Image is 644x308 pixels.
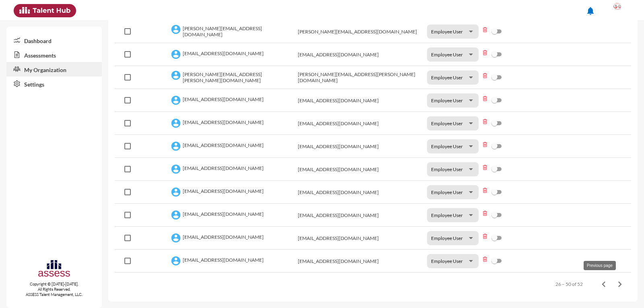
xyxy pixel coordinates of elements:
[298,20,427,43] td: [PERSON_NAME][EMAIL_ADDRESS][DOMAIN_NAME]
[6,48,102,62] a: Assessments
[596,276,612,292] button: Previous page
[586,6,595,16] mat-icon: notifications
[298,181,427,204] td: [EMAIL_ADDRESS][DOMAIN_NAME]
[169,43,298,66] td: [EMAIL_ADDRESS][DOMAIN_NAME]
[431,166,463,172] span: Employee User
[431,29,463,35] span: Employee User
[169,227,298,250] td: [EMAIL_ADDRESS][DOMAIN_NAME]
[169,204,298,227] td: [EMAIL_ADDRESS][DOMAIN_NAME]
[6,62,102,76] a: My Organization
[169,20,298,43] td: [PERSON_NAME][EMAIL_ADDRESS][DOMAIN_NAME]
[431,97,463,103] span: Employee User
[431,189,463,195] span: Employee User
[431,212,463,218] span: Employee User
[169,66,298,89] td: [PERSON_NAME][EMAIL_ADDRESS][PERSON_NAME][DOMAIN_NAME]
[431,74,463,81] span: Employee User
[169,112,298,135] td: [EMAIL_ADDRESS][DOMAIN_NAME]
[169,158,298,181] td: [EMAIL_ADDRESS][DOMAIN_NAME]
[37,259,71,280] img: assesscompany-logo.png
[169,250,298,273] td: [EMAIL_ADDRESS][DOMAIN_NAME]
[6,281,102,297] p: Copyright © [DATE]-[DATE]. All Rights Reserved. ASSESS Talent Management, LLC.
[298,135,427,158] td: [EMAIL_ADDRESS][DOMAIN_NAME]
[431,258,463,264] span: Employee User
[298,250,427,273] td: [EMAIL_ADDRESS][DOMAIN_NAME]
[612,276,628,292] button: Next page
[169,181,298,204] td: [EMAIL_ADDRESS][DOMAIN_NAME]
[298,66,427,89] td: [PERSON_NAME][EMAIL_ADDRESS][PERSON_NAME][DOMAIN_NAME]
[431,235,463,241] span: Employee User
[169,135,298,158] td: [EMAIL_ADDRESS][DOMAIN_NAME]
[431,120,463,126] span: Employee User
[298,204,427,227] td: [EMAIL_ADDRESS][DOMAIN_NAME]
[169,89,298,112] td: [EMAIL_ADDRESS][DOMAIN_NAME]
[555,281,583,287] div: 26 – 50 of 52
[6,76,102,91] a: Settings
[298,112,427,135] td: [EMAIL_ADDRESS][DOMAIN_NAME]
[298,89,427,112] td: [EMAIL_ADDRESS][DOMAIN_NAME]
[431,143,463,149] span: Employee User
[431,52,463,58] span: Employee User
[298,43,427,66] td: [EMAIL_ADDRESS][DOMAIN_NAME]
[298,158,427,181] td: [EMAIL_ADDRESS][DOMAIN_NAME]
[298,227,427,250] td: [EMAIL_ADDRESS][DOMAIN_NAME]
[6,33,102,48] a: Dashboard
